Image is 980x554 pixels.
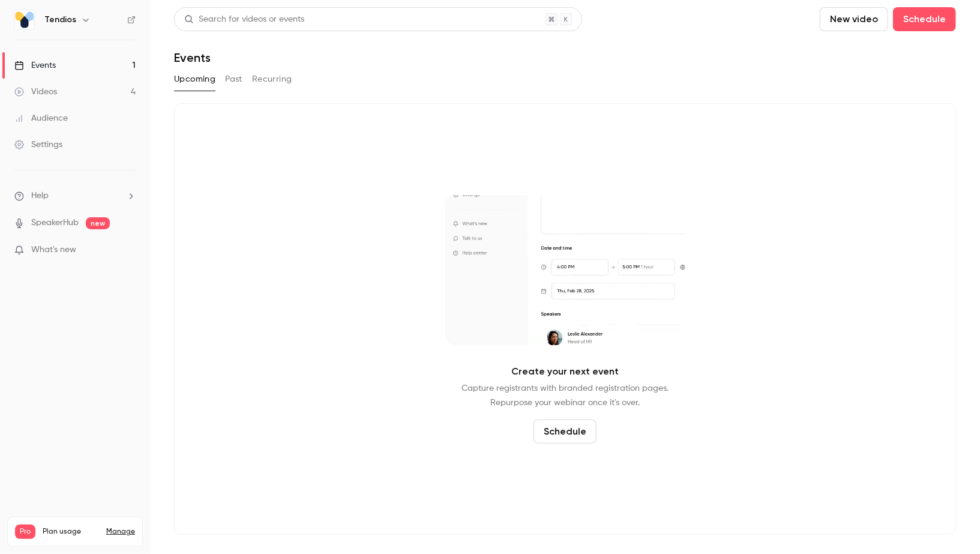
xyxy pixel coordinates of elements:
[14,86,57,98] div: Videos
[14,112,68,124] div: Audience
[893,7,956,31] button: Schedule
[174,50,211,65] h1: Events
[15,10,34,29] img: Tendios
[43,527,99,537] span: Plan usage
[86,217,110,229] span: new
[31,217,79,229] a: SpeakerHub
[14,190,136,202] li: help-dropdown-opener
[252,70,292,89] button: Recurring
[820,7,888,31] button: New video
[44,14,76,26] h6: Tendios
[461,381,669,410] p: Capture registrants with branded registration pages. Repurpose your webinar once it's over.
[31,190,49,202] span: Help
[14,139,62,151] div: Settings
[174,70,215,89] button: Upcoming
[184,13,304,26] div: Search for videos or events
[106,527,135,537] a: Manage
[15,525,35,539] span: Pro
[31,244,76,256] span: What's new
[225,70,242,89] button: Past
[534,420,597,444] button: Schedule
[14,59,56,71] div: Events
[511,364,619,379] p: Create your next event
